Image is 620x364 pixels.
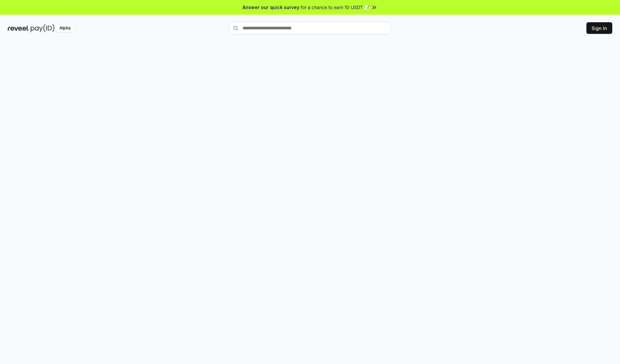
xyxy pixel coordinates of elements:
button: Sign In [586,22,612,34]
div: Alpha [56,24,74,32]
span: for a chance to earn 10 USDT 📝 [301,4,370,11]
img: reveel_dark [8,24,29,32]
img: pay_id [31,24,55,32]
span: Answer our quick survey [243,4,299,11]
